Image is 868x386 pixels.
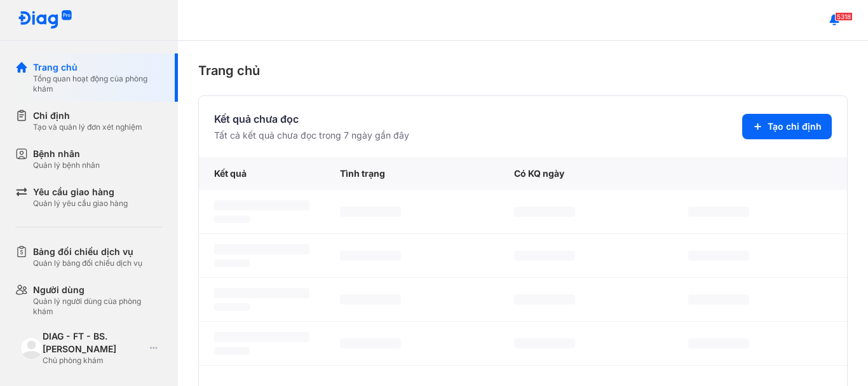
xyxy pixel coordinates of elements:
[33,296,163,317] div: Quản lý người dùng của phòng khám
[33,198,128,209] div: Quản lý yêu cầu giao hàng
[214,332,309,342] span: ‌
[198,61,848,80] div: Trang chủ
[33,245,142,258] div: Bảng đối chiếu dịch vụ
[688,251,749,261] span: ‌
[33,122,142,132] div: Tạo và quản lý đơn xét nghiệm
[33,284,163,296] div: Người dùng
[214,347,250,355] span: ‌
[214,288,309,298] span: ‌
[514,251,575,261] span: ‌
[214,129,409,142] div: Tất cả kết quả chưa đọc trong 7 ngày gần đây
[214,111,409,127] div: Kết quả chưa đọc
[499,157,673,190] div: Có KQ ngày
[33,186,128,198] div: Yêu cầu giao hàng
[20,337,43,359] img: logo
[835,12,853,21] span: 5318
[199,157,325,190] div: Kết quả
[742,114,832,139] button: Tạo chỉ định
[214,303,250,311] span: ‌
[33,61,163,74] div: Trang chủ
[33,148,100,160] div: Bệnh nhân
[514,207,575,217] span: ‌
[514,294,575,305] span: ‌
[340,251,401,261] span: ‌
[33,109,142,122] div: Chỉ định
[340,294,401,305] span: ‌
[214,259,250,267] span: ‌
[33,74,163,94] div: Tổng quan hoạt động của phòng khám
[43,330,145,355] div: DIAG - FT - BS. [PERSON_NAME]
[688,294,749,305] span: ‌
[214,244,309,254] span: ‌
[214,200,309,210] span: ‌
[688,338,749,348] span: ‌
[43,355,145,366] div: Chủ phòng khám
[33,258,142,268] div: Quản lý bảng đối chiếu dịch vụ
[325,157,499,190] div: Tình trạng
[688,207,749,217] span: ‌
[18,10,72,30] img: logo
[514,338,575,348] span: ‌
[214,216,250,223] span: ‌
[768,120,822,133] span: Tạo chỉ định
[33,160,100,170] div: Quản lý bệnh nhân
[340,338,401,348] span: ‌
[340,207,401,217] span: ‌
